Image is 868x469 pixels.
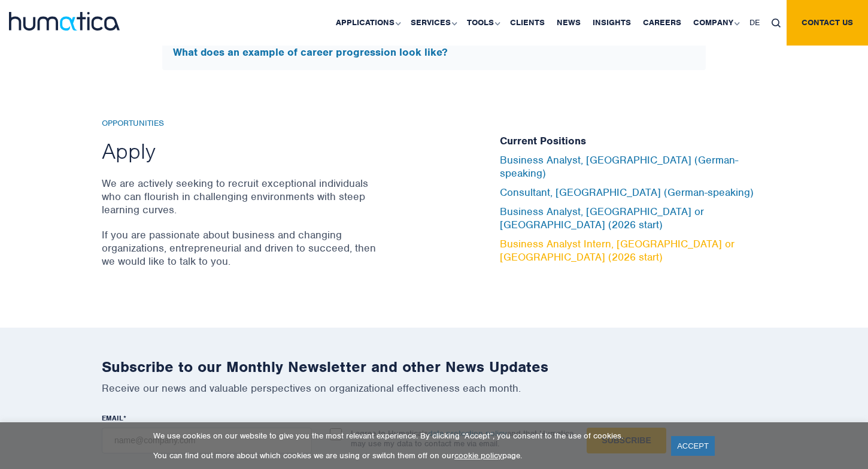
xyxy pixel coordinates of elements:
[102,228,380,268] p: If you are passionate about business and changing organizations, entrepreneurial and driven to su...
[102,382,766,395] p: Receive our news and valuable perspectives on organizational effectiveness each month.
[500,135,766,148] h5: Current Positions
[500,186,754,199] a: Consultant, [GEOGRAPHIC_DATA] (German-speaking)
[500,153,738,180] a: Business Analyst, [GEOGRAPHIC_DATA] (German-speaking)
[749,17,760,28] span: DE
[173,46,695,59] h5: What does an example of career progression look like?
[102,177,380,216] p: We are actively seeking to recruit exceptional individuals who can flourish in challenging enviro...
[102,119,380,129] h6: Opportunities
[102,358,766,376] h2: Subscribe to our Monthly Newsletter and other News Updates
[772,19,781,28] img: search_icon
[454,450,502,461] a: cookie policy
[500,237,735,264] a: Business Analyst Intern, [GEOGRAPHIC_DATA] or [GEOGRAPHIC_DATA] (2026 start)
[102,413,123,423] span: EMAIL
[9,12,120,31] img: logo
[500,205,704,231] a: Business Analyst, [GEOGRAPHIC_DATA] or [GEOGRAPHIC_DATA] (2026 start)
[153,431,656,441] p: We use cookies on our website to give you the most relevant experience. By clicking “Accept”, you...
[102,137,380,165] h2: Apply
[671,436,715,456] a: ACCEPT
[153,450,656,461] p: You can find out more about which cookies we are using or switch them off on our page.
